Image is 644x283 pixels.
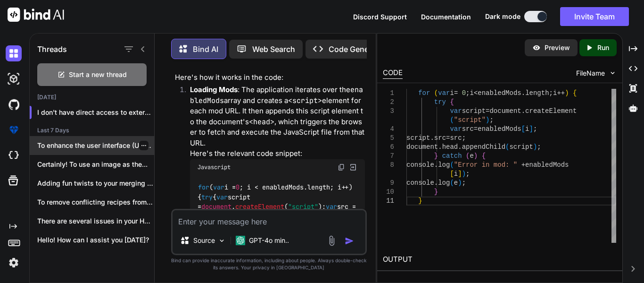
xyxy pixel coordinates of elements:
[450,107,462,115] span: var
[353,12,407,22] button: Discord Support
[383,134,394,143] div: 5
[450,134,462,142] span: src
[288,96,322,105] code: <script>
[489,116,493,124] span: ;
[338,163,345,171] img: copy
[470,152,473,160] span: e
[190,85,363,105] code: enabledMods
[37,43,67,55] h1: Threads
[573,89,577,97] span: {
[190,85,365,148] p: : The application iterates over the array and creates a element for each mod URL. It then appends...
[6,96,22,112] img: githubDark
[438,161,450,169] span: log
[69,70,127,79] span: Start a new thread
[525,89,549,97] span: length
[353,13,407,21] span: Discord Support
[505,143,509,151] span: (
[545,43,570,52] p: Preview
[30,94,154,101] h2: [DATE]
[474,89,478,97] span: <
[37,235,154,245] p: Hello! How can I assist you [DATE]?
[418,197,422,205] span: }
[438,143,442,151] span: .
[450,161,454,169] span: (
[383,89,394,98] div: 1
[198,183,209,192] span: for
[462,134,466,142] span: ;
[249,236,289,245] p: GPT-4o min..
[430,134,434,142] span: .
[533,143,537,151] span: )
[462,143,505,151] span: appendChild
[406,179,434,187] span: console
[193,43,218,55] p: Bind AI
[383,107,394,116] div: 3
[486,107,489,115] span: =
[249,117,274,127] code: <head>
[509,143,533,151] span: script
[474,152,478,160] span: )
[454,161,517,169] span: "Error in mod: "
[175,72,365,83] p: Here's how it works in the code:
[450,179,454,187] span: (
[466,152,470,160] span: (
[609,69,617,77] img: chevron down
[30,127,154,134] h2: Last 7 Days
[525,125,529,133] span: i
[521,125,525,133] span: [
[434,134,446,142] span: src
[470,89,474,97] span: i
[201,203,231,211] span: document
[454,116,486,124] span: "script"
[37,108,154,117] p: I don't have direct access to external w...
[450,125,462,133] span: var
[434,98,446,106] span: try
[252,43,295,55] p: Web Search
[383,143,394,152] div: 6
[377,249,622,271] h2: OUTPUT
[345,236,354,246] img: icon
[6,147,22,163] img: cloudideIcon
[406,161,434,169] span: console
[466,170,470,178] span: ;
[434,161,438,169] span: .
[421,12,471,22] button: Documentation
[37,160,154,169] p: Certainly! To use an image as the...
[421,13,471,21] span: Documentation
[458,179,462,187] span: )
[525,107,577,115] span: createElement
[553,89,557,97] span: i
[198,163,231,171] span: Javascript
[533,125,537,133] span: ;
[383,68,403,79] div: CODE
[434,89,438,97] span: (
[329,43,386,55] p: Code Generator
[236,183,239,192] span: 0
[6,71,22,87] img: darkAi-studio
[438,89,450,97] span: var
[190,85,238,94] strong: Loading Mods
[454,89,458,97] span: =
[450,89,454,97] span: i
[597,43,609,52] p: Run
[201,193,213,201] span: try
[462,89,466,97] span: 0
[6,255,22,271] img: settings
[406,134,430,142] span: script
[37,179,154,188] p: Adding fun twists to your merging game...
[549,89,553,97] span: ;
[458,143,462,151] span: .
[521,107,525,115] span: .
[521,161,525,169] span: +
[454,170,458,178] span: i
[288,203,318,211] span: "script"
[466,89,470,97] span: ;
[307,183,330,192] span: length
[462,125,474,133] span: src
[190,148,365,159] p: Here's the relevant code snippet:
[37,197,154,207] p: To remove conflicting recipes from your list...
[434,152,438,160] span: }
[458,170,462,178] span: ]
[525,161,569,169] span: enabledMods
[6,45,22,61] img: darkChat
